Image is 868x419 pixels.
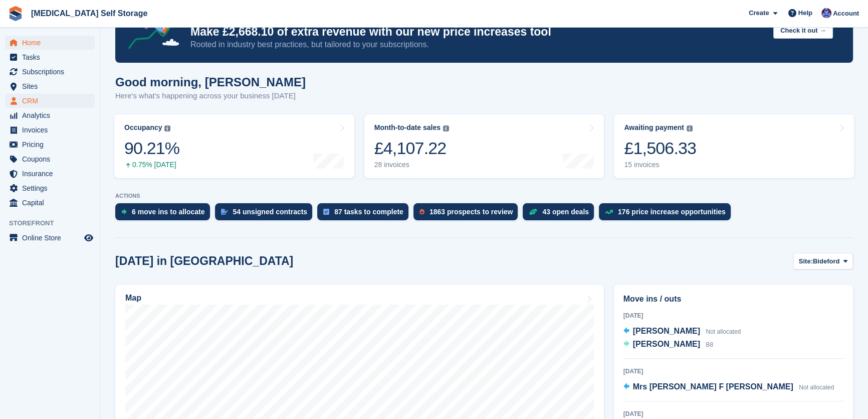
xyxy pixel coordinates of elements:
[22,36,82,50] span: Home
[5,167,95,181] a: menu
[124,123,162,132] div: Occupancy
[233,208,308,216] div: 54 unsigned contracts
[22,167,82,181] span: Insurance
[5,50,95,64] a: menu
[5,152,95,166] a: menu
[83,232,95,244] a: Preview store
[125,294,141,303] h2: Map
[22,50,82,64] span: Tasks
[542,208,589,216] div: 43 open deals
[114,114,354,178] a: Occupancy 90.21% 0.75% [DATE]
[323,209,329,215] img: task-75834270c22a3079a89374b754ae025e5fb1db73e45f91037f5363f120a921f8.svg
[22,79,82,93] span: Sites
[749,8,769,18] span: Create
[523,203,599,225] a: 43 open deals
[124,138,179,159] div: 90.21%
[22,94,82,108] span: CRM
[599,203,736,225] a: 176 price increase opportunities
[793,253,853,269] button: Site: Bideford
[22,152,82,166] span: Coupons
[164,125,170,131] img: icon-info-grey-7440780725fd019a000dd9b08b2336e03edf1995a4989e88bcd33f0948082b44.svg
[429,208,513,216] div: 1863 prospects to review
[618,208,726,216] div: 176 price increase opportunities
[22,137,82,152] span: Pricing
[190,25,765,39] p: Make £2,668.10 of extra revenue with our new price increases tool
[821,8,831,18] img: Helen Walker
[624,123,684,132] div: Awaiting payment
[773,22,833,39] button: Check it out →
[5,65,95,79] a: menu
[215,203,318,225] a: 54 unsigned contracts
[374,138,449,159] div: £4,107.22
[221,209,228,215] img: contract_signature_icon-13c848040528278c33f63329250d36e43548de30e8caae1d1a13099fd9432cc5.svg
[5,137,95,152] a: menu
[419,209,424,215] img: prospect-51fa495bee0391a8d652442698ab0144808aea92771e9ea1ae160a38d050c398.svg
[132,208,205,216] div: 6 move ins to allocate
[5,181,95,195] a: menu
[5,36,95,50] a: menu
[190,39,765,50] p: Rooted in industry best practices, but tailored to your subscriptions.
[799,256,813,266] span: Site:
[633,382,793,391] span: Mrs [PERSON_NAME] F [PERSON_NAME]
[5,196,95,210] a: menu
[115,203,215,225] a: 6 move ins to allocate
[623,381,834,394] a: Mrs [PERSON_NAME] F [PERSON_NAME] Not allocated
[614,114,854,178] a: Awaiting payment £1,506.33 15 invoices
[623,293,843,305] h2: Move ins / outs
[364,114,604,178] a: Month-to-date sales £4,107.22 28 invoices
[623,409,843,418] div: [DATE]
[623,325,741,338] a: [PERSON_NAME] Not allocated
[317,203,413,225] a: 87 tasks to complete
[22,181,82,195] span: Settings
[623,367,843,376] div: [DATE]
[115,90,306,102] p: Here's what's happening across your business [DATE]
[623,311,843,320] div: [DATE]
[624,161,696,169] div: 15 invoices
[5,94,95,108] a: menu
[529,208,537,215] img: deal-1b604bf984904fb50ccaf53a9ad4b4a5d6e5aea283cecdc64d6e3604feb123c2.svg
[115,254,293,268] h2: [DATE] in [GEOGRAPHIC_DATA]
[413,203,523,225] a: 1863 prospects to review
[5,231,95,245] a: menu
[706,328,741,335] span: Not allocated
[833,9,859,19] span: Account
[799,384,834,391] span: Not allocated
[22,108,82,122] span: Analytics
[22,196,82,210] span: Capital
[798,8,812,18] span: Help
[22,231,82,245] span: Online Store
[334,208,403,216] div: 87 tasks to complete
[706,341,713,348] span: B8
[633,340,700,348] span: [PERSON_NAME]
[22,123,82,137] span: Invoices
[5,79,95,93] a: menu
[605,210,613,214] img: price_increase_opportunities-93ffe204e8149a01c8c9dc8f82e8f89637d9d84a8eef4429ea346261dce0b2c0.svg
[121,209,127,215] img: move_ins_to_allocate_icon-fdf77a2bb77ea45bf5b3d319d69a93e2d87916cf1d5bf7949dd705db3b84f3ca.svg
[5,123,95,137] a: menu
[5,108,95,122] a: menu
[27,5,151,22] a: [MEDICAL_DATA] Self Storage
[623,338,713,351] a: [PERSON_NAME] B8
[624,138,696,159] div: £1,506.33
[687,125,693,131] img: icon-info-grey-7440780725fd019a000dd9b08b2336e03edf1995a4989e88bcd33f0948082b44.svg
[124,161,179,169] div: 0.75% [DATE]
[9,218,100,228] span: Storefront
[115,75,306,89] h1: Good morning, [PERSON_NAME]
[22,65,82,79] span: Subscriptions
[443,125,449,131] img: icon-info-grey-7440780725fd019a000dd9b08b2336e03edf1995a4989e88bcd33f0948082b44.svg
[8,6,23,21] img: stora-icon-8386f47178a22dfd0bd8f6a31ec36ba5ce8667c1dd55bd0f319d3a0aa187defe.svg
[633,327,700,335] span: [PERSON_NAME]
[813,256,839,266] span: Bideford
[115,193,853,199] p: ACTIONS
[374,161,449,169] div: 28 invoices
[374,123,441,132] div: Month-to-date sales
